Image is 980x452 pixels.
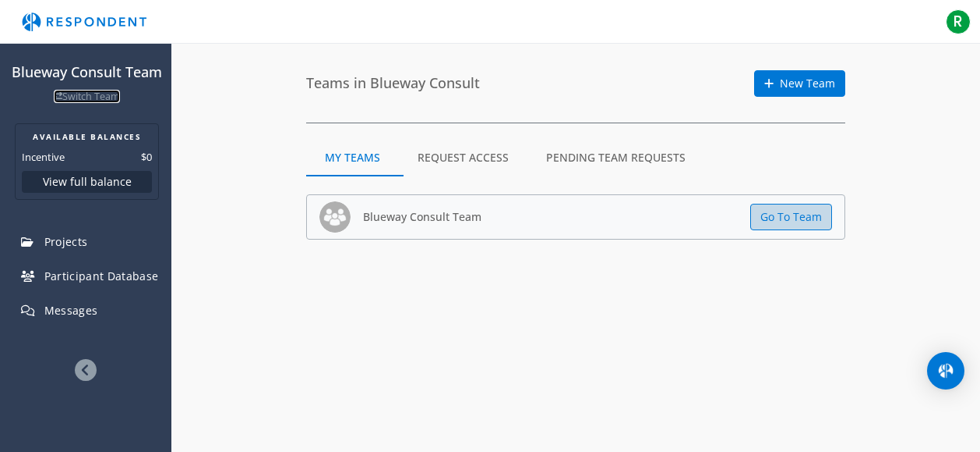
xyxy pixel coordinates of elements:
[319,201,351,233] img: team_avatar_256.png
[22,130,152,143] h2: AVAILABLE BALANCES
[943,8,974,36] button: R
[754,70,845,97] a: New Team
[44,303,98,318] span: Messages
[54,90,120,103] a: Switch Team
[927,352,964,390] div: Open Intercom Messenger
[750,204,832,230] button: Go To Team
[12,7,156,37] img: respondent-logo.png
[527,139,704,176] md-tab-item: Pending Team Requests
[15,123,159,200] section: Balance summary
[44,269,159,283] span: Participant Database
[946,9,971,34] span: R
[22,149,65,165] dt: Incentive
[141,149,152,165] dd: $0
[44,234,88,249] span: Projects
[306,76,480,91] h4: Teams in Blueway Consult
[10,65,164,80] h4: Blueway Consult Team
[399,139,527,176] md-tab-item: Request Access
[22,171,152,193] button: View full balance
[306,139,399,176] md-tab-item: My Teams
[363,211,481,222] h5: Blueway Consult Team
